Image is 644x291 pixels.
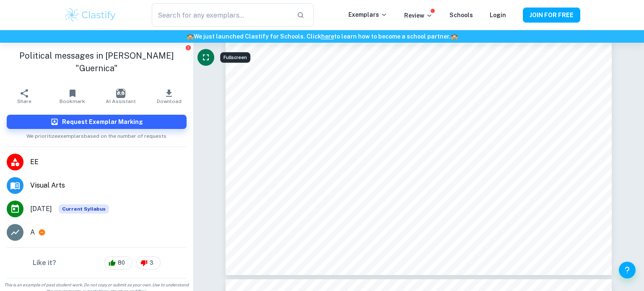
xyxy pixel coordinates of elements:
[197,49,214,66] button: Fullscreen
[321,33,334,40] a: here
[7,115,187,129] button: Request Exemplar Marking
[59,204,109,214] div: This exemplar is based on the current syllabus. Feel free to refer to it for inspiration/ideas wh...
[136,256,161,270] div: 3
[523,8,580,23] button: JOIN FOR FREE
[104,256,132,270] div: 80
[145,85,193,108] button: Download
[145,259,158,267] span: 3
[451,33,458,40] span: 🏫
[96,85,145,108] button: AI Assistant
[62,117,143,126] h6: Request Exemplar Marking
[26,129,166,140] span: We prioritize exemplars based on the number of requests
[30,204,52,214] span: [DATE]
[404,11,433,20] p: Review
[157,98,182,104] span: Download
[220,52,250,63] div: Fullscreen
[187,33,194,40] span: 🏫
[152,3,290,27] input: Search for any exemplars...
[7,49,187,75] h1: Political messages in [PERSON_NAME] "Guernica"
[30,157,187,167] span: EE
[185,44,192,51] button: Report issue
[106,98,136,104] span: AI Assistant
[619,262,636,278] button: Help and Feedback
[60,98,85,104] span: Bookmark
[116,89,125,98] img: AI Assistant
[64,7,117,23] img: Clastify logo
[17,98,31,104] span: Share
[113,259,130,267] span: 80
[59,204,109,214] span: Current Syllabus
[48,85,96,108] button: Bookmark
[33,258,56,268] h6: Like it?
[30,180,187,191] span: Visual Arts
[348,10,387,19] p: Exemplars
[30,227,35,237] p: A
[2,32,642,41] h6: We just launched Clastify for Schools. Click to learn how to become a school partner.
[490,12,506,18] a: Login
[449,12,473,18] a: Schools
